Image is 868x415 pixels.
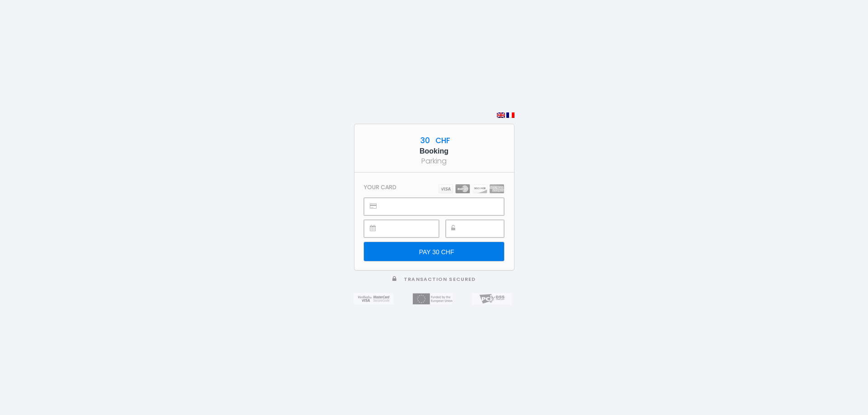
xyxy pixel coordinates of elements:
[418,135,450,146] span: 30 CHF
[439,184,504,193] img: carts.png
[384,198,503,215] iframe: Secure payment input frame
[466,220,504,237] iframe: Secure payment input frame
[497,112,505,118] img: en.png
[363,147,506,155] h5: Booking
[364,242,504,261] input: PAY 30 CHF
[363,155,506,167] div: Parking
[404,276,476,283] span: Transaction secured
[364,184,396,191] h3: Your card
[506,112,514,118] img: fr.png
[384,220,438,237] iframe: Secure payment input frame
